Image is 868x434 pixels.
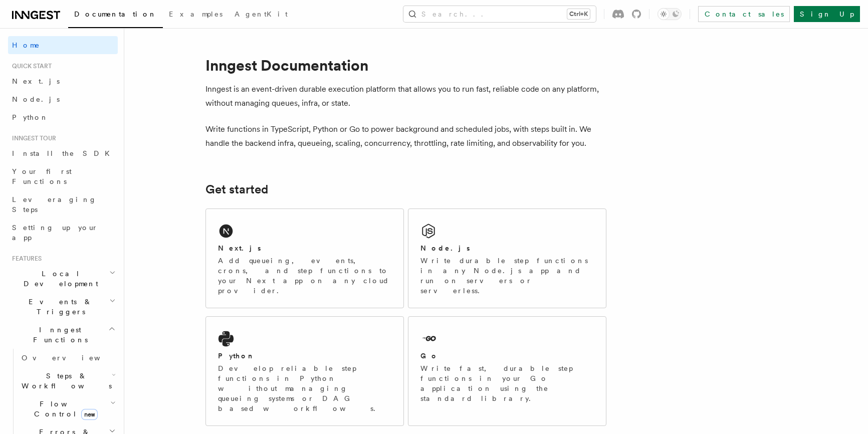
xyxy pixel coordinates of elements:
a: Setting up your app [8,219,118,247]
h1: Inngest Documentation [205,56,606,74]
span: Next.js [12,77,60,85]
kbd: Ctrl+K [567,9,590,19]
button: Steps & Workflows [18,367,118,395]
span: Examples [169,10,223,18]
h2: Python [218,351,255,361]
a: Next.js [8,72,118,90]
span: Leveraging Steps [12,195,97,213]
a: Python [8,108,118,126]
span: Setting up your app [12,224,98,242]
a: Home [8,36,118,54]
span: Local Development [8,269,109,289]
button: Local Development [8,265,118,293]
h2: Go [420,351,439,361]
span: Steps & Workflows [18,371,112,391]
p: Write fast, durable step functions in your Go application using the standard library. [420,363,594,403]
button: Events & Triggers [8,293,118,321]
a: Get started [205,182,268,196]
span: Inngest tour [8,134,56,142]
span: Documentation [74,10,157,18]
a: PythonDevelop reliable step functions in Python without managing queueing systems or DAG based wo... [205,316,404,426]
span: Features [8,255,42,263]
span: Events & Triggers [8,297,109,317]
button: Search...Ctrl+K [403,6,596,22]
span: Overview [22,354,125,362]
h2: Node.js [420,243,470,253]
span: new [81,409,98,420]
span: Python [12,113,49,121]
p: Inngest is an event-driven durable execution platform that allows you to run fast, reliable code ... [205,82,606,110]
a: Sign Up [794,6,860,22]
span: Home [12,40,40,50]
p: Write durable step functions in any Node.js app and run on servers or serverless. [420,256,594,296]
button: Flow Controlnew [18,395,118,423]
a: Overview [18,349,118,367]
a: Contact sales [698,6,790,22]
h2: Next.js [218,243,261,253]
p: Add queueing, events, crons, and step functions to your Next app on any cloud provider. [218,256,391,296]
a: Node.js [8,90,118,108]
span: Flow Control [18,399,110,419]
a: Install the SDK [8,144,118,162]
a: Leveraging Steps [8,190,118,219]
a: Documentation [68,3,163,28]
button: Inngest Functions [8,321,118,349]
a: GoWrite fast, durable step functions in your Go application using the standard library. [408,316,606,426]
button: Toggle dark mode [658,8,682,20]
a: Examples [163,3,229,27]
a: Your first Functions [8,162,118,190]
a: Next.jsAdd queueing, events, crons, and step functions to your Next app on any cloud provider. [205,208,404,308]
span: Node.js [12,95,60,103]
span: AgentKit [235,10,288,18]
p: Write functions in TypeScript, Python or Go to power background and scheduled jobs, with steps bu... [205,122,606,150]
span: Your first Functions [12,167,72,185]
a: AgentKit [229,3,294,27]
p: Develop reliable step functions in Python without managing queueing systems or DAG based workflows. [218,363,391,413]
span: Install the SDK [12,149,116,157]
span: Inngest Functions [8,325,108,345]
span: Quick start [8,62,52,70]
a: Node.jsWrite durable step functions in any Node.js app and run on servers or serverless. [408,208,606,308]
